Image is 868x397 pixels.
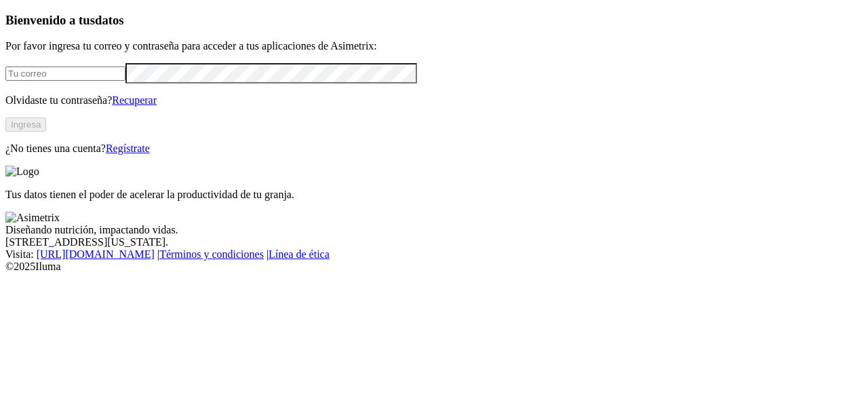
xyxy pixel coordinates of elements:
img: Asimetrix [5,212,60,224]
p: Por favor ingresa tu correo y contraseña para acceder a tus aplicaciones de Asimetrix: [5,40,863,52]
div: [STREET_ADDRESS][US_STATE]. [5,236,863,248]
div: Visita : | | [5,248,863,261]
a: Recuperar [112,94,157,106]
div: Diseñando nutrición, impactando vidas. [5,224,863,236]
p: Tus datos tienen el poder de acelerar la productividad de tu granja. [5,189,863,201]
h3: Bienvenido a tus [5,13,863,28]
span: datos [95,13,124,27]
a: Regístrate [106,143,150,154]
p: ¿No tienes una cuenta? [5,143,863,155]
a: Términos y condiciones [159,248,264,260]
p: Olvidaste tu contraseña? [5,94,863,107]
a: [URL][DOMAIN_NAME] [37,248,155,260]
a: Línea de ética [269,248,330,260]
input: Tu correo [5,67,125,81]
button: Ingresa [5,117,46,132]
img: Logo [5,166,39,178]
div: © 2025 Iluma [5,261,863,273]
